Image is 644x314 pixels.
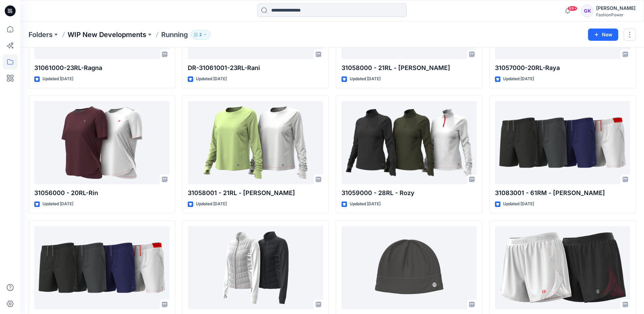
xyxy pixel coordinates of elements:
a: 31058001 - 21RL - Ravita [188,101,323,184]
a: 31059000 - 28RL - Rozy [342,101,477,184]
p: 31083001 - 61RM - [PERSON_NAME] [495,188,630,198]
div: [PERSON_NAME] [596,4,636,12]
p: Updated [DATE] [42,200,73,208]
p: Updated [DATE] [350,75,381,83]
p: Updated [DATE] [42,75,73,83]
p: 31058001 - 21RL - [PERSON_NAME] [188,188,323,198]
p: Running [161,30,188,39]
span: 99+ [567,6,577,11]
button: 2 [191,30,210,39]
p: 31056000 - 20RL-Rin [34,188,169,198]
p: 31058000 - 21RL - [PERSON_NAME] [342,63,477,73]
a: 31056000 - 20RL-Rin [34,101,169,184]
p: 31059000 - 28RL - Rozy [342,188,477,198]
p: Updated [DATE] [503,200,534,208]
p: 2 [199,31,202,38]
p: 31061000-23RL-Ragna [34,63,169,73]
button: New [588,29,618,41]
p: 31057000-20RL-Raya [495,63,630,73]
a: Folders [29,30,53,39]
a: 31074000-90RM-Reg [342,226,477,309]
p: Updated [DATE] [196,75,227,83]
a: 31063000-61RL-Raisa [495,226,630,309]
a: 31083000 - 61RM - Ross [34,226,169,309]
div: GK [581,5,593,17]
a: 31083001 - 61RM - Ross [495,101,630,184]
p: Updated [DATE] [196,200,227,208]
a: 30932000-84OL-Nemo [188,226,323,309]
p: DR-31061001-23RL-Rani [188,63,323,73]
p: Updated [DATE] [503,75,534,83]
div: FashionPower [596,12,636,17]
a: WIP New Developments [68,30,146,39]
p: Updated [DATE] [350,200,381,208]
